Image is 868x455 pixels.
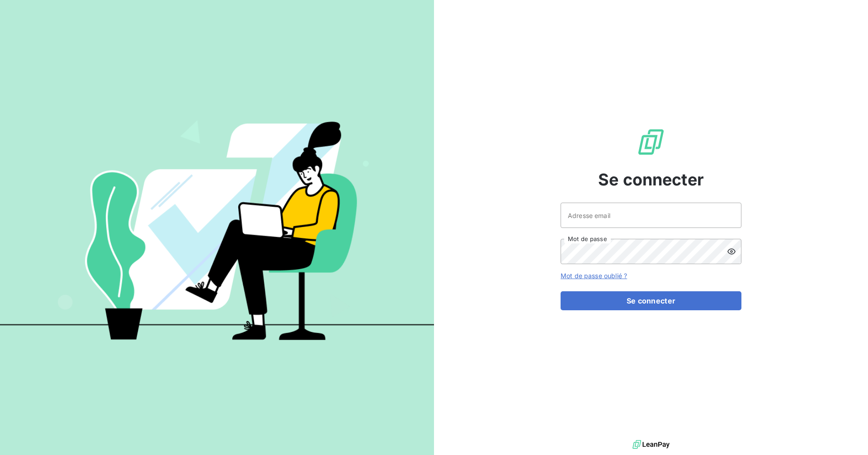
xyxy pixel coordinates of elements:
input: placeholder [561,203,741,228]
img: Logo LeanPay [637,128,665,156]
a: Mot de passe oublié ? [561,272,627,280]
img: logo [632,438,670,451]
button: Se connecter [561,291,741,310]
span: Se connecter [598,167,704,192]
